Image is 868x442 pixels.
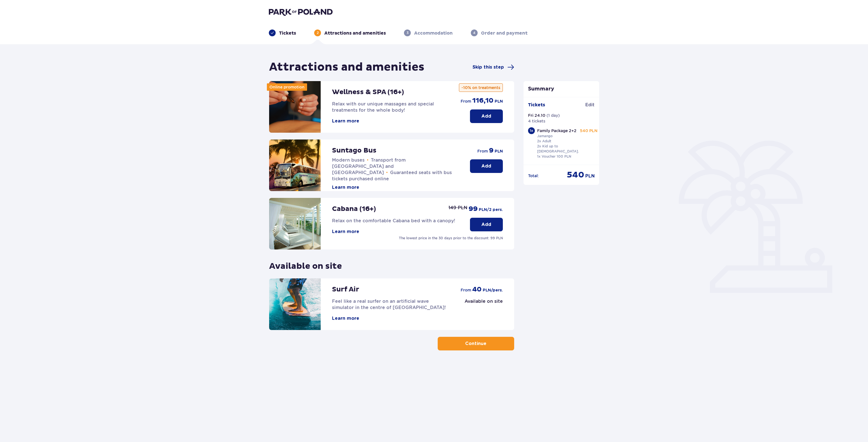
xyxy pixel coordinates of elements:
[473,64,504,70] span: Skip this step
[481,30,527,36] p: Order and payment
[567,170,584,180] span: 540
[537,139,579,159] p: 2x Adult 2x Kid up to [DEMOGRAPHIC_DATA]. 1x Voucher 100 PLN
[267,83,307,91] div: Online promotion
[537,134,553,139] p: Jamango
[314,29,386,36] div: 2Attractions and amenities
[407,30,409,35] p: 3
[269,278,321,330] img: attraction
[470,218,503,231] button: Add
[483,287,503,293] span: PLN /pers.
[269,139,321,191] img: attraction
[473,64,514,71] a: Skip this step
[332,205,376,213] p: Cabana (16+)
[472,285,482,294] span: 40
[324,30,386,36] p: Attractions and amenities
[489,146,493,155] span: 9
[481,221,491,228] p: Add
[461,98,471,104] span: from
[461,287,471,293] span: from
[332,299,446,310] span: Feel like a real surfer on an artificial wave simulator in the centre of [GEOGRAPHIC_DATA]!
[438,337,514,350] button: Continue
[332,157,365,163] span: Modern buses
[546,113,560,118] p: ( 1 day )
[332,285,359,294] p: Surf Air
[386,170,388,175] span: •
[332,101,434,113] span: Relax with our unique massages and special treatments for the whole body!
[471,29,527,36] div: 4Order and payment
[317,30,319,35] p: 2
[473,30,475,35] p: 4
[332,315,359,322] button: Learn more
[470,159,503,173] button: Add
[524,86,599,92] p: Summary
[414,30,453,36] p: Accommodation
[537,128,576,134] p: Family Package 2+2
[495,149,503,154] span: PLN
[585,173,595,179] span: PLN
[528,118,545,124] p: 4 tickets
[269,256,342,272] p: Available on site
[404,29,453,36] div: 3Accommodation
[332,118,359,124] button: Learn more
[465,298,503,304] p: Available on site
[448,205,467,211] p: 149 PLN
[528,173,539,179] p: Total :
[481,163,491,169] p: Add
[580,128,597,134] p: 540 PLN
[332,184,359,191] button: Learn more
[332,170,452,181] span: Guaranteed seats with bus tickets purchased online
[528,127,535,134] div: 1 x
[479,207,503,213] span: PLN /2 pers.
[528,102,545,108] p: Tickets
[585,102,595,108] span: Edit
[459,83,503,92] p: -10% on treatments
[332,218,455,223] span: Relax on the comfortable Cabana bed with a canopy!
[495,99,503,104] span: PLN
[367,157,369,163] span: •
[469,205,478,213] span: 99
[332,229,359,235] button: Learn more
[269,29,296,36] div: Tickets
[477,148,488,154] span: from
[472,96,493,105] span: 116,10
[269,81,321,133] img: attraction
[332,157,406,175] span: Transport from [GEOGRAPHIC_DATA] and [GEOGRAPHIC_DATA]
[332,146,376,155] p: Suntago Bus
[269,60,424,74] h1: Attractions and amenities
[399,236,503,241] p: The lowest price in the 30 days prior to the discount: 99 PLN
[269,8,333,16] img: Park of Poland logo
[332,88,404,96] p: Wellness & SPA (16+)
[279,30,296,36] p: Tickets
[465,341,486,347] p: Continue
[528,113,545,118] p: Fri 24.10
[470,109,503,123] button: Add
[481,113,491,119] p: Add
[269,198,321,249] img: attraction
